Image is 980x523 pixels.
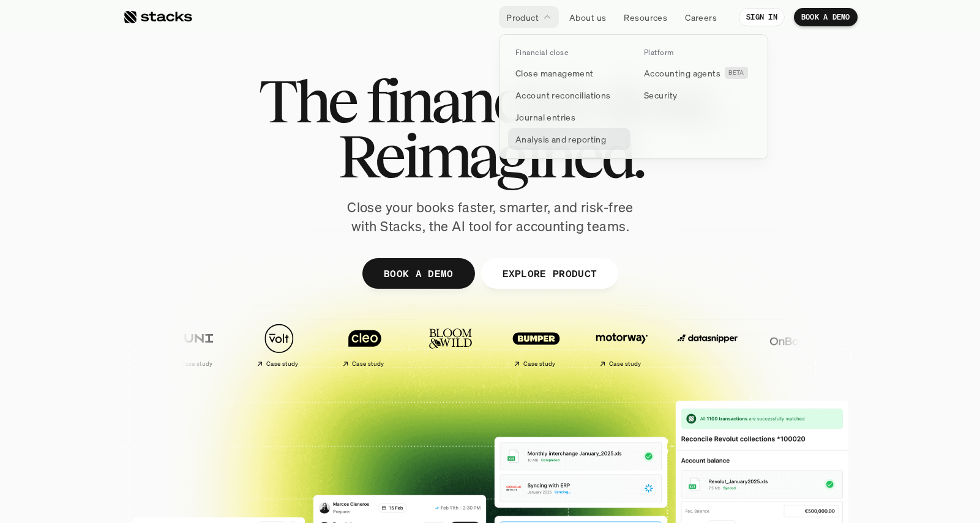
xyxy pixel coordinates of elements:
[383,264,453,282] p: BOOK A DEMO
[515,89,611,102] p: Account reconciliations
[258,73,356,128] span: The
[522,360,555,368] h2: Case study
[495,317,575,373] a: Case study
[569,11,606,24] p: About us
[637,84,759,106] a: Security
[581,317,660,373] a: Case study
[481,258,618,289] a: EXPLORE PRODUCT
[362,258,474,289] a: BOOK A DEMO
[351,360,383,368] h2: Case study
[179,360,212,368] h2: Case study
[685,11,717,24] p: Careers
[238,317,318,373] a: Case study
[624,11,667,24] p: Resources
[644,48,674,57] p: Platform
[515,133,606,146] p: Analysis and reporting
[515,67,594,80] p: Close management
[728,69,744,76] h2: BETA
[337,198,643,236] p: Close your books faster, smarter, and risk-free with Stacks, the AI tool for accounting teams.
[637,62,759,84] a: Accounting agentsBETA
[746,13,777,21] p: SIGN IN
[608,360,640,368] h2: Case study
[739,8,785,26] a: SIGN IN
[794,8,858,26] a: BOOK A DEMO
[644,67,720,80] p: Accounting agents
[265,360,297,368] h2: Case study
[144,233,198,242] a: Privacy Policy
[152,317,232,373] a: Case study
[506,11,539,24] p: Product
[644,89,677,102] p: Security
[324,317,403,373] a: Case study
[508,106,630,128] a: Journal entries
[337,128,643,184] span: Reimagined.
[616,6,675,28] a: Resources
[508,84,630,106] a: Account reconciliations
[515,48,568,57] p: Financial close
[515,111,575,124] p: Journal entries
[508,62,630,84] a: Close management
[502,264,597,282] p: EXPLORE PRODUCT
[562,6,613,28] a: About us
[366,73,577,128] span: financial
[508,128,630,150] a: Analysis and reporting
[801,13,850,21] p: BOOK A DEMO
[678,6,724,28] a: Careers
